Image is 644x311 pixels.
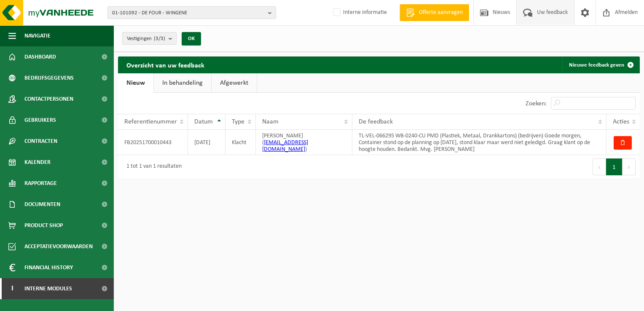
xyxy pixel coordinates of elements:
[154,36,165,41] count: (3/3)
[154,73,211,93] a: In behandeling
[107,6,276,19] button: 01-101092 - DE FOUR - WINGENE
[262,139,308,153] a: [EMAIL_ADDRESS][DOMAIN_NAME]
[262,118,279,125] span: Naam
[127,32,165,45] span: Vestigingen
[562,56,639,73] a: Nieuwe feedback geven
[24,110,56,131] span: Gebruikers
[593,158,606,175] button: Previous
[24,236,93,257] span: Acceptatievoorwaarden
[188,130,225,155] td: [DATE]
[24,131,57,152] span: Contracten
[526,100,547,107] label: Zoeken:
[225,130,255,155] td: Klacht
[606,158,623,175] button: 1
[124,118,177,125] span: Referentienummer
[24,67,74,88] span: Bedrijfsgegevens
[212,73,257,93] a: Afgewerkt
[122,32,177,45] button: Vestigingen(3/3)
[24,46,56,67] span: Dashboard
[24,257,73,278] span: Financial History
[331,6,387,19] label: Interne informatie
[24,194,60,215] span: Documenten
[24,25,51,46] span: Navigatie
[232,118,244,125] span: Type
[24,278,72,299] span: Interne modules
[118,130,188,155] td: FB20251700010443
[112,7,265,19] span: 01-101092 - DE FOUR - WINGENE
[352,130,606,155] td: TL-VEL-066295 WB-0240-CU PMD (Plastiek, Metaal, Drankkartons) (bedrijven) Goede morgen, Container...
[262,133,308,153] span: [PERSON_NAME] ( )
[623,158,636,175] button: Next
[118,56,213,73] h2: Overzicht van uw feedback
[24,152,51,173] span: Kalender
[417,8,465,17] span: Offerte aanvragen
[122,159,182,174] div: 1 tot 1 van 1 resultaten
[400,4,469,21] a: Offerte aanvragen
[359,118,393,125] span: De feedback
[8,278,16,299] span: I
[182,32,201,46] button: OK
[118,73,153,93] a: Nieuw
[194,118,213,125] span: Datum
[613,118,629,125] span: Acties
[24,88,73,110] span: Contactpersonen
[24,215,63,236] span: Product Shop
[24,173,57,194] span: Rapportage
